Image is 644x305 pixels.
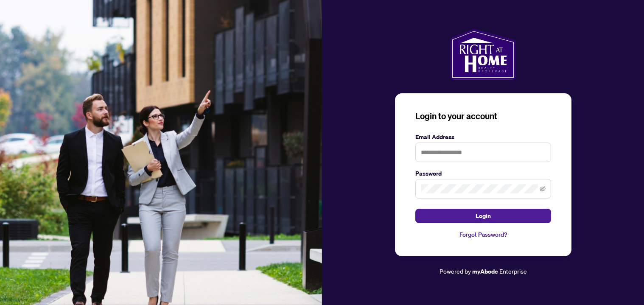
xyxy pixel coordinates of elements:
[499,267,527,275] span: Enterprise
[440,267,471,275] span: Powered by
[415,230,551,239] a: Forgot Password?
[450,29,516,80] img: ma-logo
[472,267,498,276] a: myAbode
[415,132,551,142] label: Email Address
[415,169,551,178] label: Password
[415,110,551,122] h3: Login to your account
[476,209,491,223] span: Login
[540,186,546,192] span: eye-invisible
[415,209,551,223] button: Login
